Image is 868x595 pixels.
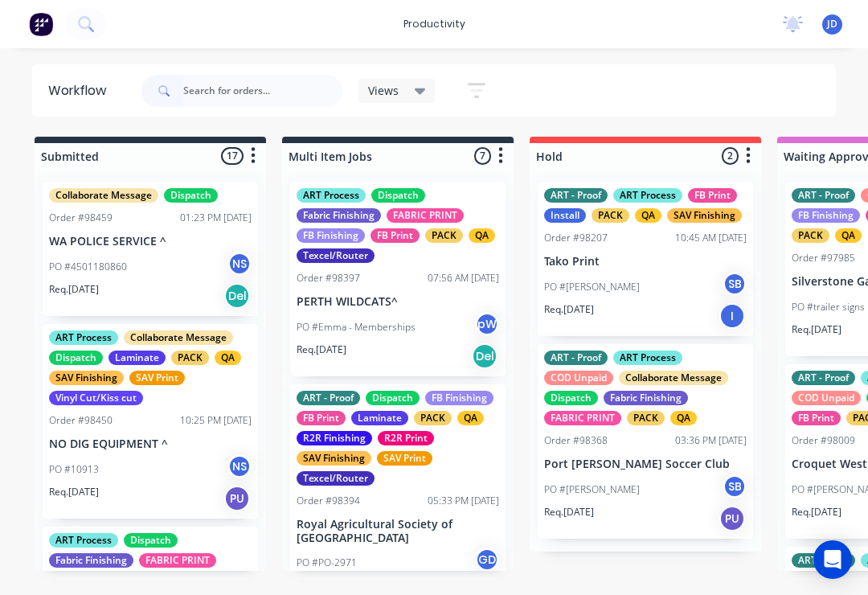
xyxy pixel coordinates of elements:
div: Vinyl Cut/Kiss cut [49,391,143,405]
p: PO #[PERSON_NAME] [544,482,640,497]
div: 10:25 PM [DATE] [180,413,252,428]
p: PO #4501180860 [49,260,127,274]
div: SAV Print [129,371,185,385]
div: ART - Proof [792,553,855,568]
div: ART - Proof [544,351,608,365]
p: Req. [DATE] [49,485,99,499]
div: PACK [792,228,829,243]
p: Port [PERSON_NAME] Soccer Club [544,458,747,471]
p: NO DIG EQUIPMENT ^ [49,437,252,451]
img: Factory [29,12,53,36]
div: Collaborate Message [49,188,158,203]
div: pW [475,312,499,336]
p: PO #trailer signs [792,300,865,314]
div: Order #98207 [544,231,608,245]
div: FB Finishing [425,391,493,405]
div: PACK [171,351,209,365]
div: Workflow [48,81,114,101]
div: ART - Proof [297,391,360,405]
div: FB Print [297,411,346,425]
div: ART - Proof [792,371,855,385]
div: FABRIC PRINT [139,553,216,568]
div: PACK [592,208,629,223]
span: JD [827,17,837,31]
div: Collaborate Message [619,371,728,385]
div: PU [224,486,250,511]
div: QA [457,411,484,425]
span: Views [368,82,399,99]
p: PO #PO-2971 [297,556,357,570]
div: ART Process [297,188,366,203]
div: SAV Finishing [297,451,371,466]
div: ART ProcessCollaborate MessageDispatchLaminatePACKQASAV FinishingSAV PrintVinyl Cut/Kiss cutOrder... [43,324,258,519]
div: productivity [395,12,473,36]
div: FABRIC PRINT [544,411,621,425]
div: FB Finishing [792,208,860,223]
div: ART ProcessDispatchFabric FinishingFABRIC PRINTFB FinishingFB PrintPACKQATexcel/RouterOrder #9839... [290,182,506,376]
div: Texcel/Router [297,248,375,263]
div: Fabric Finishing [604,391,688,405]
div: FB Print [688,188,737,203]
div: Del [224,283,250,309]
div: 10:45 AM [DATE] [675,231,747,245]
div: SAV Finishing [49,371,124,385]
div: ART - Proof [792,188,855,203]
div: Order #98009 [792,433,855,448]
div: QA [835,228,862,243]
div: Texcel/Router [297,471,375,486]
div: Collaborate Message [124,330,233,345]
p: Req. [DATE] [544,505,594,519]
p: PERTH WILDCATS^ [297,295,499,309]
div: Fabric Finishing [297,208,381,223]
div: Collaborate MessageDispatchOrder #9845901:23 PM [DATE]WA POLICE SERVICE ^PO #4501180860NSReq.[DAT... [43,182,258,316]
div: QA [670,411,697,425]
div: FB Print [792,411,841,425]
div: ART Process [613,188,682,203]
div: ART Process [49,533,118,548]
div: Order #98394 [297,494,360,508]
div: Laminate [351,411,408,425]
div: Order #97985 [792,251,855,265]
div: ART - Proof [544,188,608,203]
div: ART Process [613,351,682,365]
p: PO #[PERSON_NAME] [544,280,640,294]
div: Order #98368 [544,433,608,448]
div: FABRIC PRINT [387,208,464,223]
div: FB Print [371,228,420,243]
div: 07:56 AM [DATE] [428,271,499,285]
div: Dispatch [164,188,218,203]
div: FB Finishing [297,228,365,243]
p: PO #10913 [49,462,99,477]
div: PACK [414,411,452,425]
div: NS [227,252,252,276]
div: Order #98397 [297,271,360,285]
div: 01:23 PM [DATE] [180,211,252,225]
div: Fabric Finishing [49,553,133,568]
div: Open Intercom Messenger [813,540,852,579]
div: 05:33 PM [DATE] [428,494,499,508]
div: PU [719,506,745,531]
p: Tako Print [544,255,747,269]
div: Order #98459 [49,211,113,225]
div: ART Process [49,330,118,345]
input: Search for orders... [183,75,342,107]
div: COD Unpaid [544,371,613,385]
div: SAV Finishing [667,208,742,223]
div: QA [469,228,495,243]
div: PACK [627,411,665,425]
div: 03:36 PM [DATE] [675,433,747,448]
div: ART - ProofART ProcessFB PrintInstallPACKQASAV FinishingOrder #9820710:45 AM [DATE]Tako PrintPO #... [538,182,753,336]
div: Dispatch [371,188,425,203]
div: QA [635,208,661,223]
div: R2R Finishing [297,431,372,445]
div: Dispatch [49,351,103,365]
div: Dispatch [366,391,420,405]
div: SAV Print [377,451,432,466]
p: Royal Agricultural Society of [GEOGRAPHIC_DATA] [297,518,499,545]
p: Req. [DATE] [49,282,99,297]
p: Req. [DATE] [792,322,841,337]
div: ART - ProofART ProcessCOD UnpaidCollaborate MessageDispatchFabric FinishingFABRIC PRINTPACKQAOrde... [538,344,753,539]
div: SB [723,474,747,499]
div: PACK [425,228,463,243]
div: Del [472,343,497,369]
